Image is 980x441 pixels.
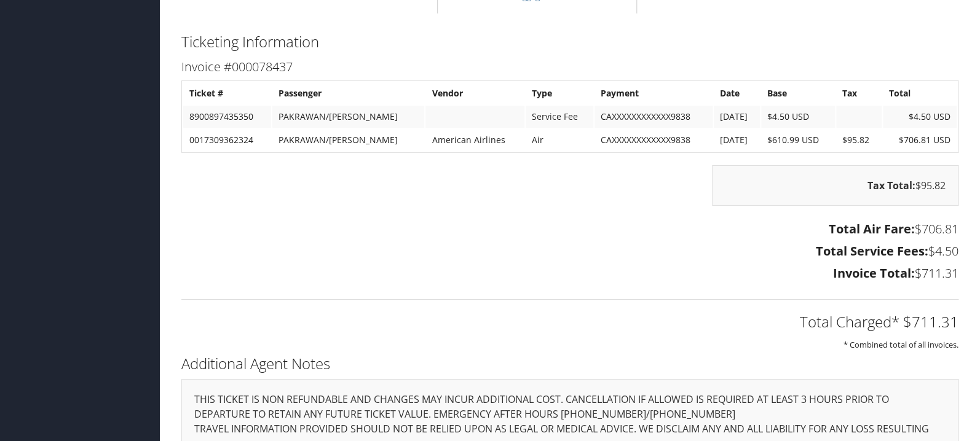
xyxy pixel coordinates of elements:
[833,265,915,281] strong: Invoice Total:
[883,82,957,104] th: Total
[425,129,524,151] td: American Airlines
[836,129,882,151] td: $95.82
[595,82,713,104] th: Payment
[181,221,958,238] h3: $706.81
[272,106,424,128] td: PAKRAWAN/[PERSON_NAME]
[761,106,835,128] td: $4.50 USD
[714,82,760,104] th: Date
[714,129,760,151] td: [DATE]
[829,221,915,237] strong: Total Air Fare:
[761,82,835,104] th: Base
[272,129,424,151] td: PAKRAWAN/[PERSON_NAME]
[181,31,958,52] h2: Ticketing Information
[714,106,760,128] td: [DATE]
[181,353,958,374] h2: Additional Agent Notes
[183,82,271,104] th: Ticket #
[836,82,882,104] th: Tax
[883,106,957,128] td: $4.50 USD
[183,106,271,128] td: 8900897435350
[272,82,424,104] th: Passenger
[595,129,713,151] td: CAXXXXXXXXXXXX9838
[595,106,713,128] td: CAXXXXXXXXXXXX9838
[181,58,958,76] h3: Invoice #000078437
[844,339,958,350] small: * Combined total of all invoices.
[526,106,593,128] td: Service Fee
[712,165,958,206] div: $95.82
[526,129,593,151] td: Air
[181,265,958,282] h3: $711.31
[181,243,958,260] h3: $4.50
[425,82,524,104] th: Vendor
[181,311,958,332] h2: Total Charged* $711.31
[816,243,928,259] strong: Total Service Fees:
[867,179,915,192] strong: Tax Total:
[183,129,271,151] td: 0017309362324
[761,129,835,151] td: $610.99 USD
[883,129,957,151] td: $706.81 USD
[526,82,593,104] th: Type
